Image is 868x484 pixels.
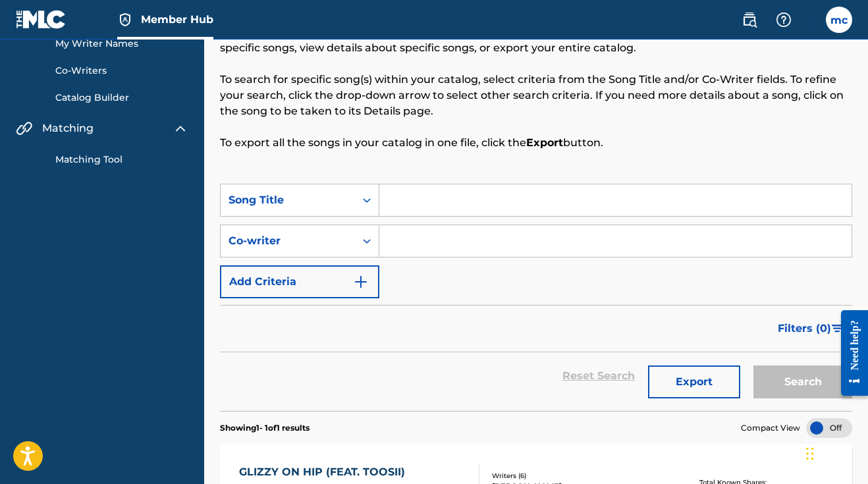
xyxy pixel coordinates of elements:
a: Catalog Builder [55,91,188,105]
p: Showing 1 - 1 of 1 results [220,422,310,434]
img: 9d2ae6d4665cec9f34b9.svg [353,274,369,290]
div: Drag [806,434,814,473]
span: Member Hub [141,12,213,27]
img: Top Rightsholder [117,12,133,28]
iframe: Chat Widget [802,421,868,484]
div: Help [771,7,797,33]
a: Co-Writers [55,64,188,78]
div: Co-writer [229,233,347,249]
div: User Menu [826,7,852,33]
p: To search for specific song(s) within your catalog, select criteria from the Song Title and/or Co... [220,72,852,119]
img: search [742,12,757,28]
span: Compact View [741,422,800,434]
img: expand [173,121,188,136]
a: Public Search [736,7,763,33]
div: Writers ( 6 ) [492,471,630,481]
p: To export all the songs in your catalog in one file, click the button. [220,135,852,151]
strong: Export [526,136,563,149]
a: My Writer Names [55,37,188,51]
div: Notifications [805,13,818,26]
div: GLIZZY ON HIP (FEAT. TOOSII) [239,464,412,480]
iframe: Resource Center [831,297,868,410]
span: Filters ( 0 ) [778,321,831,336]
img: MLC Logo [16,10,67,29]
span: Matching [42,121,94,136]
img: help [776,12,792,28]
div: Song Title [229,192,347,208]
a: Matching Tool [55,153,188,167]
p: Your catalog shows songs associated with your writer name(s) that you have added. Here, you can s... [220,24,852,56]
button: Export [648,365,740,398]
form: Search Form [220,184,852,411]
img: Matching [16,121,32,136]
button: Filters (0) [770,312,852,345]
button: Add Criteria [220,265,379,298]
